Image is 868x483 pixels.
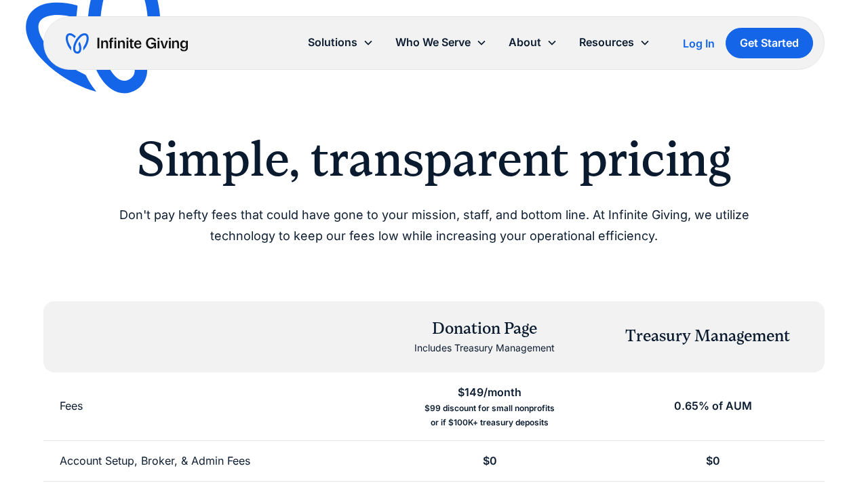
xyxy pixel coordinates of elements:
[706,452,720,470] div: $0
[683,35,715,52] a: Log In
[483,452,497,470] div: $0
[66,33,188,54] a: home
[458,383,521,402] div: $149/month
[297,28,384,57] div: Solutions
[395,33,471,52] div: Who We Serve
[568,28,661,57] div: Resources
[414,340,555,356] div: Includes Treasury Management
[87,205,781,246] p: Don't pay hefty fees that could have gone to your mission, staff, and bottom line. At Infinite Gi...
[625,325,790,348] div: Treasury Management
[425,402,555,429] div: $99 discount for small nonprofits or if $100K+ treasury deposits
[308,33,357,52] div: Solutions
[87,130,781,189] h2: Simple, transparent pricing
[683,38,715,49] div: Log In
[60,397,83,415] div: Fees
[726,28,813,58] a: Get Started
[509,33,541,52] div: About
[498,28,568,57] div: About
[384,28,498,57] div: Who We Serve
[579,33,634,52] div: Resources
[414,317,555,341] div: Donation Page
[60,452,250,470] div: Account Setup, Broker, & Admin Fees
[674,397,752,415] div: 0.65% of AUM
